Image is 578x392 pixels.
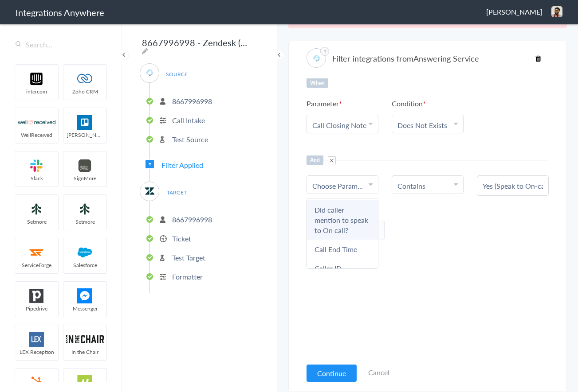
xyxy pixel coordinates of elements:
[486,7,543,17] span: [PERSON_NAME]
[172,134,208,144] p: Test Source
[66,288,104,303] img: FBM.png
[66,115,104,130] img: trello.png
[63,218,106,225] span: Setmore
[413,53,479,64] span: Answering Service
[307,200,378,240] a: Did caller mention to speak to On call?
[397,120,447,130] a: Does Not Exists
[172,252,205,263] p: Test Target
[144,67,155,78] img: Answering_service.png
[172,233,191,244] p: Ticket
[63,305,106,312] span: Messenger
[483,181,543,191] input: Enter Values
[15,348,58,356] span: LEX Reception
[160,68,193,80] span: SOURCE
[312,120,366,130] a: Call Closing Note
[15,218,58,225] span: Setmore
[368,367,389,377] a: Cancel
[18,288,55,303] img: pipedrive.png
[392,98,426,109] h6: Condition
[307,365,357,382] button: Continue
[161,160,203,170] span: Filter Applied
[144,186,155,197] img: zendesk-logo.svg
[18,332,55,347] img: lex-app-logo.svg
[15,175,58,182] span: Slack
[332,53,479,64] h4: Filter integrations from
[63,348,106,356] span: In the Chair
[551,6,562,17] img: 6133a33c-c043-4896-a3fb-b98b86b42842.jpeg
[311,53,322,64] img: Answering_service.png
[307,259,378,278] a: Caller ID
[18,245,55,260] img: serviceforge-icon.png
[66,71,104,86] img: zoho-logo.svg
[9,36,113,53] input: Search...
[15,305,58,312] span: Pipedrive
[307,98,342,109] h6: Parameter
[18,158,55,173] img: slack-logo.svg
[15,261,58,269] span: ServiceForge
[172,115,205,125] p: Call Intake
[66,332,104,347] img: inch-logo.svg
[15,131,58,139] span: WellReceived
[397,181,425,191] a: Contains
[18,71,55,86] img: intercom-logo.svg
[312,181,366,191] span: Choose Parameter
[66,375,104,390] img: hs-app-logo.svg
[307,78,328,88] h6: When
[63,175,106,182] span: SignMore
[160,186,193,198] span: TARGET
[63,261,106,269] span: Salesforce
[63,131,106,139] span: [PERSON_NAME]
[172,272,203,282] p: Formatter
[63,88,106,95] span: Zoho CRM
[16,6,104,19] h1: Integrations Anywhere
[66,202,104,217] img: setmoreNew.jpg
[66,245,104,260] img: salesforce-logo.svg
[307,155,323,165] h6: And
[18,202,55,217] img: setmoreNew.jpg
[18,375,55,390] img: hubspot-logo.svg
[172,96,212,106] p: 8667996998
[15,88,58,95] span: intercom
[66,158,104,173] img: signmore-logo.png
[18,115,55,130] img: wr-logo.svg
[172,214,212,225] p: 8667996998
[307,240,378,259] a: Call End Time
